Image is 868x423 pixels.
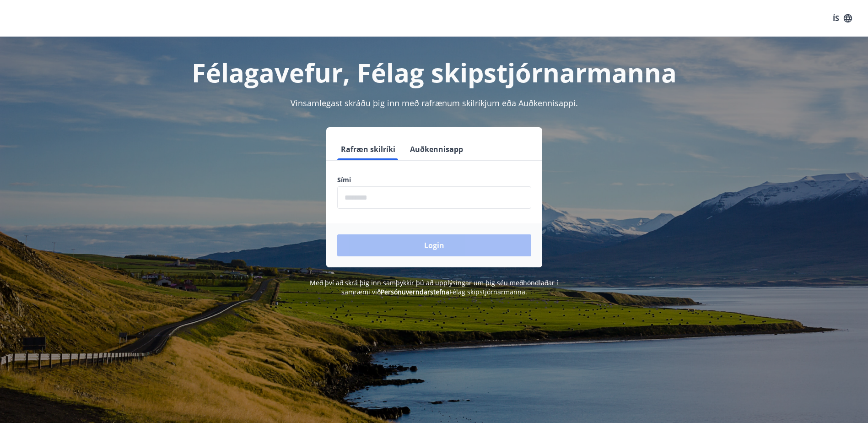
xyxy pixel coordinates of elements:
button: ÍS [828,10,857,27]
h1: Félagavefur, Félag skipstjórnarmanna [116,55,753,90]
button: Auðkennisapp [406,138,467,160]
span: Með því að skrá þig inn samþykkir þú að upplýsingar um þig séu meðhöndlaðar í samræmi við Félag s... [310,278,558,296]
button: Rafræn skilríki [337,138,399,160]
a: Persónuverndarstefna [381,287,449,296]
span: Vinsamlegast skráðu þig inn með rafrænum skilríkjum eða Auðkennisappi. [291,98,578,108]
label: Sími [337,175,531,184]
